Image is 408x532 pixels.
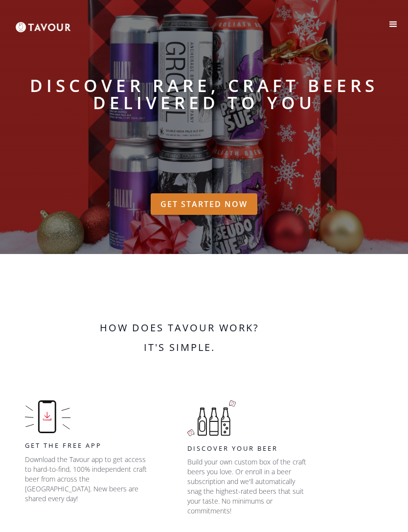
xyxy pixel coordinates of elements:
[379,10,408,39] div: menu
[65,318,295,367] h2: How does Tavour work? It's simple.
[25,441,164,451] h5: GET THE FREE APP
[4,77,404,111] strong: Discover rare, craft beers delivered to you
[25,455,147,504] p: Download the Tavour app to get access to hard-to-find, 100% independent craft beer from across th...
[187,444,332,454] h5: Discover your beer
[187,457,310,516] p: Build your own custom box of the craft beers you love. Or enroll in a beer subscription and we'll...
[151,193,257,215] a: GET STARTED NOW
